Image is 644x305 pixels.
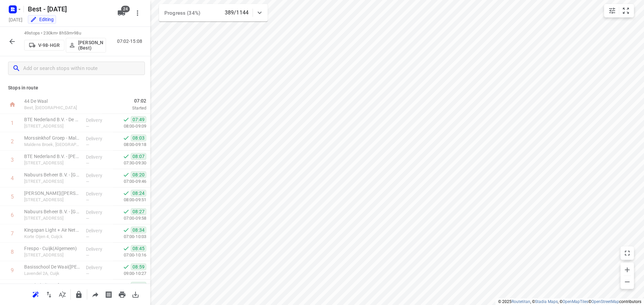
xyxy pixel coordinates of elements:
[86,209,111,216] p: Delivery
[86,161,89,166] span: —
[123,153,129,160] svg: Done
[78,40,103,51] p: [PERSON_NAME] (Best)
[113,252,146,258] p: 07:00-10:16
[113,160,146,166] p: 07:30-09:30
[115,6,128,20] button: 24
[24,104,94,111] p: Best, [GEOGRAPHIC_DATA]
[159,4,268,21] div: Progress (34%)389/1144
[123,263,129,270] svg: Done
[123,135,129,141] svg: Done
[86,271,89,276] span: —
[86,135,111,142] p: Delivery
[86,142,89,147] span: —
[123,227,129,233] svg: Done
[86,253,89,258] span: —
[123,245,129,252] svg: Done
[113,141,146,148] p: 08:00-09:18
[11,194,14,200] div: 5
[72,30,74,35] span: •
[102,105,146,111] p: Started
[56,291,69,297] span: Sort by time window
[113,197,146,203] p: 08:00-09:51
[24,141,80,148] p: Maldens Broek, [GEOGRAPHIC_DATA]
[121,6,130,12] span: 24
[86,227,111,234] p: Delivery
[74,30,81,35] span: 98u
[604,4,634,17] div: small contained button group
[11,175,14,181] div: 4
[11,120,14,126] div: 1
[8,84,142,91] p: Stops in route
[498,299,641,304] li: © 2025 , © , © © contributors
[24,245,80,252] p: Frespo - Cuijk(Algemeen)
[11,249,14,255] div: 8
[38,43,60,48] p: V-98-HGR
[131,190,146,197] span: 08:24
[11,138,14,145] div: 2
[131,245,146,252] span: 08:45
[86,117,111,124] p: Delivery
[123,171,129,178] svg: Done
[131,116,146,123] span: 07:49
[123,116,129,123] svg: Done
[131,171,146,178] span: 08:20
[619,4,633,17] button: Fit zoom
[11,157,14,163] div: 3
[24,153,80,160] p: BTE Nederland B.V. - De Hamer Beton Heumen(Wesley Dinnissen)
[131,153,146,160] span: 08:07
[131,135,146,141] span: 08:03
[115,291,129,297] span: Print route
[24,116,80,123] p: BTE Nederland B.V. - De Hamer Beton B.V. (Nijmegen)(Sultan)
[86,234,89,239] span: —
[89,291,102,297] span: Share route
[24,98,94,104] p: 44 De Waal
[123,282,129,289] svg: Done
[42,291,56,297] span: Reverse route
[535,299,558,304] a: Stadia Maps
[24,233,80,240] p: Korte Oijen 4, Cuijck
[113,215,146,222] p: 07:00-09:58
[25,4,112,14] h5: Best - [DATE]
[131,263,146,270] span: 08:59
[113,178,146,185] p: 07:00-09:46
[11,267,14,274] div: 9
[30,16,54,23] div: Editing
[6,16,25,23] h5: [DATE]
[102,97,146,104] span: 07:02
[72,288,86,301] button: Lock route
[24,270,80,277] p: Lavendel 2A, Cuijk
[24,263,80,270] p: Basisschool De Waai(Sandra Peters)
[29,291,42,297] span: Reoptimize route
[131,227,146,233] span: 08:34
[24,171,80,178] p: Nabuurs Beheer B.V. - Locatie Katwijk Havenlaan 4 - 421120-2027-30010(Piet Vrolijks)
[24,30,106,36] p: 49 stops • 230km • 8h53m
[24,197,80,203] p: [STREET_ADDRESS]
[113,123,146,130] p: 08:00-09:09
[24,282,80,289] p: Autohulpdienst Ben Heiltjes(Monique Heiltjes-Hilhorst)
[164,10,200,16] span: Progress (34%)
[113,233,146,240] p: 07:00-10:03
[123,190,129,197] svg: Done
[512,299,530,304] a: Routetitan
[86,190,111,197] p: Delivery
[24,160,80,166] p: Oosterkanaaldijk 3, Heumen
[11,212,14,218] div: 6
[86,179,89,184] span: —
[24,215,80,222] p: [STREET_ADDRESS]
[123,208,129,215] svg: Done
[24,227,80,233] p: Kingspan Light + Air Netherlands(Rob Roos)
[113,270,146,277] p: 09:00-10:27
[131,282,146,289] span: 09:07
[86,216,89,221] span: —
[131,208,146,215] span: 08:27
[225,9,249,17] p: 389/1144
[24,252,80,258] p: [STREET_ADDRESS]
[86,124,89,129] span: —
[86,154,111,160] p: Delivery
[86,246,111,252] p: Delivery
[86,172,111,179] p: Delivery
[24,40,64,51] button: V-98-HGR
[24,178,80,185] p: [STREET_ADDRESS]
[86,198,89,203] span: —
[24,123,80,130] p: [STREET_ADDRESS]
